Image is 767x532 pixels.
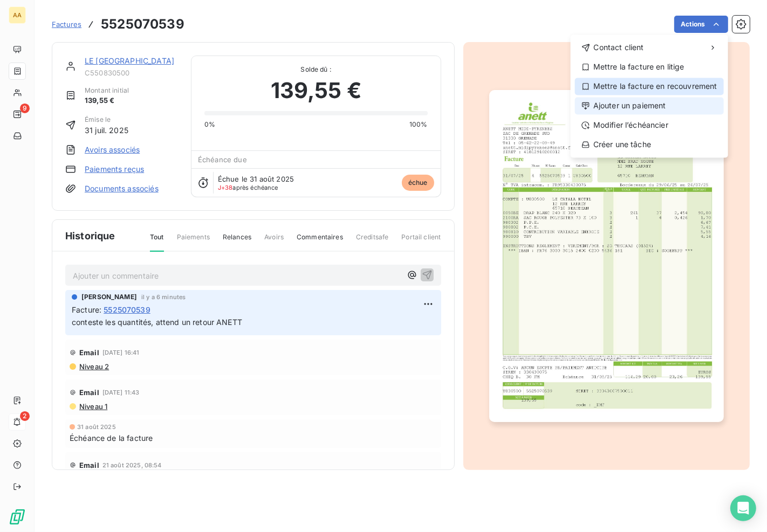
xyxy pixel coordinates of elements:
div: Modifier l’échéancier [575,116,724,134]
div: Mettre la facture en recouvrement [575,78,724,95]
div: Ajouter un paiement [575,97,724,114]
span: Contact client [594,42,644,53]
div: Actions [571,34,728,157]
div: Créer une tâche [575,136,724,153]
div: Mettre la facture en litige [575,58,724,75]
